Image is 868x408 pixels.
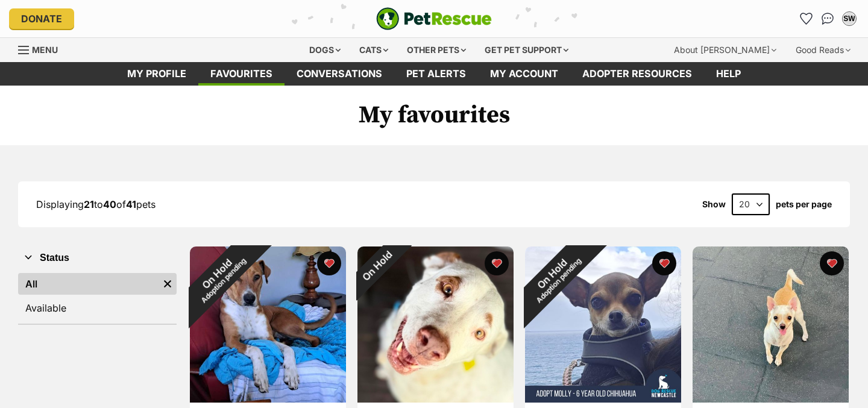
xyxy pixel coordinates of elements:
button: favourite [820,251,844,275]
span: Menu [32,45,58,55]
a: Menu [18,38,66,60]
button: favourite [652,251,676,275]
a: Help [704,62,753,86]
a: PetRescue [376,7,492,30]
button: My account [840,9,859,28]
div: Cats [351,38,397,62]
a: conversations [285,62,394,86]
span: Adoption pending [200,257,248,305]
img: chat-41dd97257d64d25036548639549fe6c8038ab92f7586957e7f3b1b290dea8141.svg [822,13,834,25]
img: Molly - 6 Year Old Chihuahua [525,246,681,403]
a: On Hold [357,393,514,405]
a: Pet alerts [394,62,478,86]
a: Favourites [796,9,816,28]
button: Status [18,250,177,266]
strong: 40 [103,198,116,210]
a: All [18,273,159,295]
span: Adoption pending [535,257,583,305]
ul: Account quick links [796,9,859,28]
a: My account [478,62,570,86]
a: Donate [9,8,74,29]
a: Adopter resources [570,62,704,86]
div: Other pets [398,38,474,62]
div: On Hold [167,224,272,329]
a: On HoldAdoption pending [190,393,346,405]
button: favourite [485,251,509,275]
a: Favourites [198,62,285,86]
div: On Hold [502,224,608,329]
button: favourite [317,251,341,275]
div: Good Reads [787,38,859,62]
img: Harper [190,246,346,403]
strong: 41 [126,198,136,210]
label: pets per page [776,199,832,209]
div: Dogs [301,38,349,62]
a: My profile [115,62,198,86]
img: logo-e224e6f780fb5917bec1dbf3a21bbac754714ae5b6737aabdf751b685950b380.svg [376,7,492,30]
img: Kida [357,246,514,403]
div: About [PERSON_NAME] [665,38,785,62]
div: On Hold [342,231,412,301]
div: SW [843,13,855,25]
a: Conversations [818,9,837,28]
div: Get pet support [476,38,577,62]
img: Holly Silvanus [693,246,849,403]
span: Show [702,199,726,209]
span: Displaying to of pets [36,198,156,210]
strong: 21 [84,198,94,210]
a: On HoldAdoption pending [525,393,681,405]
div: Status [18,271,177,324]
a: Remove filter [159,273,177,295]
a: Available [18,297,177,319]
